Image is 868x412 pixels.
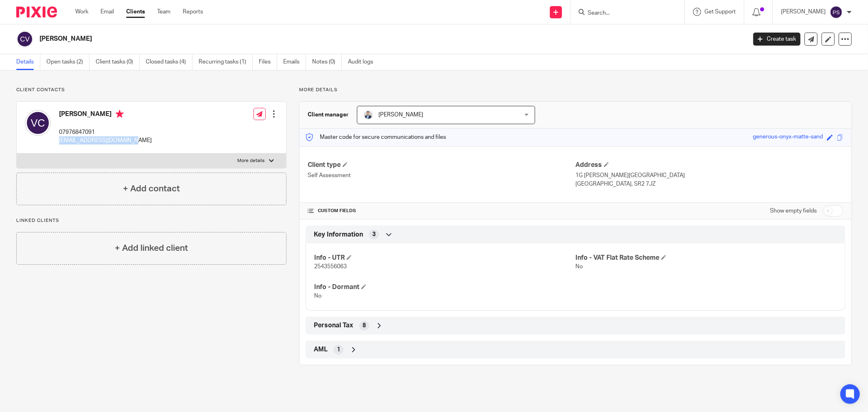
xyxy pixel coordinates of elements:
[259,54,277,70] a: Files
[314,283,575,291] h4: Info - Dormant
[575,254,837,262] h4: Info - VAT Flat Rate Scheme
[312,54,342,70] a: Notes (0)
[830,6,843,19] img: svg%3E
[704,9,736,15] span: Get Support
[116,110,124,118] i: Primary
[199,54,253,70] a: Recurring tasks (1)
[575,161,843,169] h4: Address
[372,230,376,239] span: 3
[753,133,823,142] div: generous-onyx-matte-sand
[314,230,363,239] span: Key Information
[348,54,379,70] a: Audit logs
[337,346,340,354] span: 1
[126,8,145,16] a: Clients
[363,110,373,120] img: LinkedIn%20Profile.jpeg
[587,10,660,17] input: Search
[314,254,575,262] h4: Info - UTR
[46,54,90,70] a: Open tasks (2)
[314,345,328,354] span: AML
[770,207,817,215] label: Show empty fields
[575,180,843,188] p: [GEOGRAPHIC_DATA], SR2 7JZ
[314,264,347,270] span: 2543556063
[308,208,575,214] h4: CUSTOM FIELDS
[59,128,152,136] p: 07976847091
[306,133,446,141] p: Master code for secure communications and files
[308,171,575,180] p: Self Assessment
[16,7,57,18] img: Pixie
[314,293,321,299] span: No
[16,31,33,48] img: svg%3E
[575,171,843,180] p: 1G [PERSON_NAME][GEOGRAPHIC_DATA]
[59,136,152,145] p: [EMAIL_ADDRESS][DOMAIN_NAME]
[96,54,140,70] a: Client tasks (0)
[25,110,51,136] img: svg%3E
[101,8,114,16] a: Email
[781,8,826,16] p: [PERSON_NAME]
[146,54,192,70] a: Closed tasks (4)
[39,35,601,43] h2: [PERSON_NAME]
[363,322,366,330] span: 8
[157,8,171,16] a: Team
[59,110,152,120] h4: [PERSON_NAME]
[115,242,188,254] h4: + Add linked client
[308,161,575,169] h4: Client type
[238,158,265,164] p: More details
[16,54,40,70] a: Details
[753,33,800,46] a: Create task
[16,217,286,224] p: Linked clients
[299,87,852,93] p: More details
[183,8,203,16] a: Reports
[314,321,353,330] span: Personal Tax
[16,87,286,93] p: Client contacts
[283,54,306,70] a: Emails
[378,112,423,118] span: [PERSON_NAME]
[575,264,583,270] span: No
[75,8,88,16] a: Work
[123,182,180,195] h4: + Add contact
[308,111,349,119] h3: Client manager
